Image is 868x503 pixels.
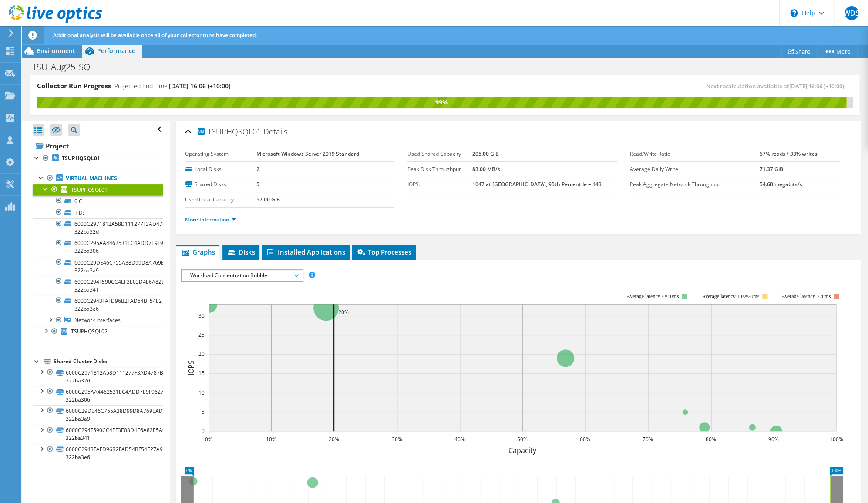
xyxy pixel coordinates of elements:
[817,44,857,58] a: More
[630,150,760,158] label: Read/Write Ratio
[407,150,472,158] label: Used Shared Capacity
[33,238,163,257] a: 6000C295AA4462531EC4ADD7E9F96276-322ba306
[256,196,280,203] b: 57.00 GiB
[844,6,858,20] span: WDS
[781,44,817,58] a: Share
[181,248,215,256] span: Graphs
[202,427,205,435] text: 0
[198,369,205,377] text: 15
[33,195,163,207] a: 0 C:
[54,356,163,367] div: Shared Cluster Disks
[517,436,528,443] text: 50%
[185,150,256,158] label: Operating System
[508,446,537,455] text: Capacity
[643,436,653,443] text: 70%
[33,367,163,386] a: 6000C2971812A58D111277F3AD4787BC-322ba32d
[198,331,205,339] text: 25
[37,47,75,55] span: Environment
[37,97,846,107] div: 99%
[338,309,349,316] text: 20%
[33,139,163,153] a: Project
[407,165,472,174] label: Peak Disk Throughput
[392,436,402,443] text: 30%
[407,180,472,189] label: IOPS:
[781,293,831,299] text: Average latency >20ms
[53,31,257,39] span: Additional analysis will be available once all of your collector runs have completed.
[185,195,256,204] label: Used Local Capacity
[185,165,256,174] label: Local Disks
[472,181,602,188] b: 1047 at [GEOGRAPHIC_DATA], 95th Percentile = 143
[205,436,212,443] text: 0%
[33,425,163,444] a: 6000C294F590CC4EF3E03D4E6A82E5A6-322ba341
[256,165,259,173] b: 2
[33,315,163,326] a: Network Interfaces
[33,218,163,238] a: 6000C2971812A58D111277F3AD4787BC-322ba32d
[33,326,163,337] a: TSUPHQSQL02
[114,81,230,91] h4: Projected End Time:
[198,389,205,396] text: 10
[33,386,163,405] a: 6000C295AA4462531EC4ADD7E9F96276-322ba306
[33,444,163,463] a: 6000C2943FAFD96B2FAD54BF54E27A94-322ba3e6
[454,436,465,443] text: 40%
[630,180,760,189] label: Peak Aggregate Network Throughput
[630,165,760,174] label: Average Daily Write
[33,257,163,276] a: 6000C29DE46C755A38D99D8A769EAD66-322ba3a9
[71,328,108,335] span: TSUPHQSQL02
[830,436,843,443] text: 100%
[790,9,798,17] svg: \n
[28,62,108,72] h1: TSU_Aug25_SQL
[256,150,359,158] b: Microsoft Windows Server 2019 Standard
[169,82,230,90] span: [DATE] 16:06 (+10:00)
[472,150,499,158] b: 205.00 GiB
[263,126,287,137] span: Details
[266,436,276,443] text: 10%
[185,180,256,189] label: Shared Disks
[706,436,716,443] text: 80%
[186,270,298,281] span: Workload Concentration Bubble
[202,408,205,416] text: 5
[760,150,818,158] b: 67% reads / 33% writes
[186,360,196,375] text: IOPS
[62,154,100,162] b: TSUPHQSQL01
[789,82,844,90] span: [DATE] 16:06 (+10:00)
[33,184,163,195] a: TSUPHQSQL01
[580,436,590,443] text: 60%
[768,436,779,443] text: 90%
[198,350,205,358] text: 20
[706,82,848,90] span: Next recalculation available at
[702,293,759,299] tspan: Average latency 10<=20ms
[196,126,261,136] span: TSUPHQSQL01
[33,173,163,184] a: Virtual Machines
[33,295,163,314] a: 6000C2943FAFD96B2FAD54BF54E27A94-322ba3e6
[97,47,135,55] span: Performance
[760,165,783,173] b: 71.37 GiB
[33,276,163,295] a: 6000C294F590CC4EF3E03D4E6A82E5A6-322ba341
[33,207,163,218] a: 1 D:
[329,436,339,443] text: 20%
[266,248,345,256] span: Installed Applications
[198,312,205,319] text: 30
[71,186,108,194] span: TSUPHQSQL01
[33,405,163,424] a: 6000C29DE46C755A38D99D8A769EAD66-322ba3a9
[185,216,236,223] a: More Information
[33,153,163,164] a: TSUPHQSQL01
[626,293,679,299] tspan: Average latency <=10ms
[760,181,802,188] b: 54.68 megabits/s
[472,165,500,173] b: 83.00 MB/s
[356,248,411,256] span: Top Processes
[256,181,259,188] b: 5
[227,248,255,256] span: Disks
